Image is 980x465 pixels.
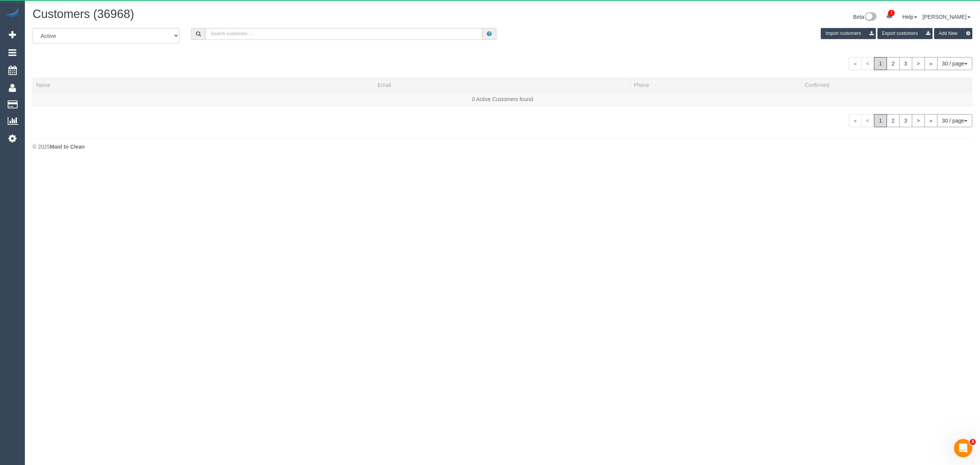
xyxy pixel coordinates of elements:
[937,57,972,70] button: 30 / page
[882,8,897,25] a: 1
[861,114,874,127] span: <
[864,12,877,22] img: New interface
[849,57,972,70] nav: Pagination navigation
[899,114,912,127] a: 3
[877,28,933,39] button: Export customers
[821,28,876,39] button: Import customers
[33,7,134,21] span: Customers (36968)
[374,78,630,92] th: Email
[630,78,801,92] th: Phone
[801,78,972,92] th: Confirmed
[33,143,972,151] div: © 2025
[50,144,85,150] strong: Maid to Clean
[888,10,895,16] span: 1
[934,28,972,39] button: Add New
[874,57,887,70] span: 1
[33,92,972,106] td: 0 Active Customers found
[861,57,874,70] span: <
[923,14,970,20] a: [PERSON_NAME]
[902,14,917,20] a: Help
[937,114,972,127] button: 30 / page
[206,28,482,40] input: Search customers ...
[912,114,925,127] a: >
[924,57,938,70] a: »
[954,439,972,457] iframe: Intercom live chat
[849,57,862,70] span: «
[874,114,887,127] span: 1
[33,78,374,92] th: Name
[887,114,900,127] a: 2
[899,57,912,70] a: 3
[849,114,862,127] span: «
[924,114,938,127] a: »
[970,439,976,445] span: 3
[5,8,20,18] img: Automaid Logo
[853,14,877,20] a: Beta
[849,114,972,127] nav: Pagination navigation
[912,57,925,70] a: >
[887,57,900,70] a: 2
